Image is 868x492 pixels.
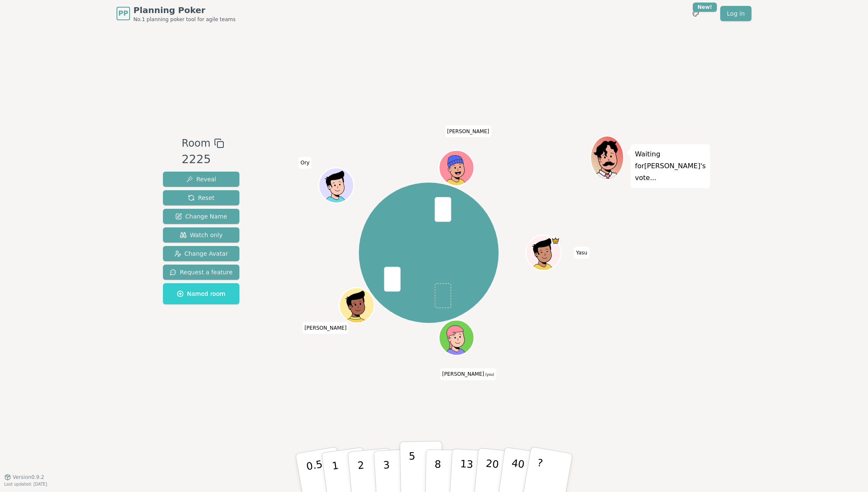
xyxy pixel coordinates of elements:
span: Change Name [175,212,227,221]
span: Reveal [186,175,216,183]
span: Named room [177,290,225,298]
span: Version 0.9.2 [13,474,44,481]
span: Last updated: [DATE] [4,482,47,487]
span: Click to change your name [445,125,491,137]
button: Reveal [163,172,239,187]
span: Change Avatar [174,249,228,258]
span: Click to change your name [440,368,496,380]
button: Request a feature [163,265,239,280]
button: Reset [163,190,239,205]
span: (you) [484,373,494,377]
span: PP [118,8,128,19]
button: Change Name [163,209,239,224]
div: New! [693,3,717,12]
span: Click to change your name [298,157,312,169]
button: Click to change your avatar [440,321,473,354]
p: Waiting for [PERSON_NAME] 's vote... [635,148,706,184]
button: Version0.9.2 [4,474,44,481]
span: Reset [188,194,214,202]
div: 2225 [182,151,224,168]
span: Click to change your name [574,247,589,259]
span: Yasu is the host [551,236,560,245]
span: Click to change your name [302,322,349,333]
a: PPPlanning PokerNo.1 planning poker tool for agile teams [117,4,236,23]
span: Room [182,136,210,151]
span: Watch only [180,231,223,239]
button: Named room [163,283,239,304]
a: Log in [720,6,751,21]
span: Request a feature [170,268,233,276]
span: No.1 planning poker tool for agile teams [133,16,236,23]
span: Planning Poker [133,4,236,16]
button: Change Avatar [163,246,239,261]
button: New! [688,6,703,21]
button: Watch only [163,227,239,243]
